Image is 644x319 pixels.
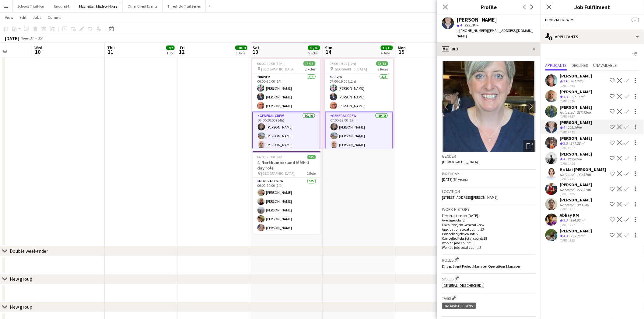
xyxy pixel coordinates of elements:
span: Driver, Event Project Manager, Operations Manager [442,264,520,269]
span: Comms [48,15,61,20]
div: 06:00-20:00 (14h)13/13 [GEOGRAPHIC_DATA]2 RolesDriver3/306:00-20:00 (14h)[PERSON_NAME][PERSON_NAM... [252,59,320,149]
span: View [5,15,13,20]
span: 13 [252,48,259,55]
div: [DATE] 15:13 [560,84,592,88]
span: [GEOGRAPHIC_DATA] [334,67,367,71]
div: Not rated [560,187,576,192]
div: Not rated [560,203,576,207]
app-job-card: 06:00-20:00 (14h)5/54. Northumberland MMH-1 day role [GEOGRAPHIC_DATA]1 RoleGeneral Crew5/506:00-... [253,151,321,234]
img: Crew avatar or photo [442,61,536,152]
span: [GEOGRAPHIC_DATA] [261,171,295,176]
span: Week 37 [20,36,35,40]
div: --:-- - --:-- [545,22,639,27]
a: View [2,13,16,21]
div: [DATE] 08:12 [560,130,592,134]
p: Favourite job: General Crew [442,222,536,227]
span: Unavailable [593,63,617,67]
h3: Tags [442,295,536,301]
p: Worked jobs count: 0 [442,241,536,245]
div: [PERSON_NAME] [560,73,592,79]
button: Threshold Trail Series [163,0,206,12]
span: 14 [324,48,333,55]
div: Not rated [560,172,576,177]
div: 209.07mi [567,157,583,162]
h3: Birthday [442,171,536,177]
span: 3.3 [564,218,568,222]
h3: Location [442,189,536,194]
span: Sun [325,45,333,50]
div: [DATE] 20:50 [560,99,592,103]
app-card-role: General Crew10/1006:00-20:00 (14h)[PERSON_NAME][PERSON_NAME][PERSON_NAME] [252,112,320,213]
span: 223.19mi [463,23,480,27]
button: Schools Triathlon [12,0,49,12]
h3: Work history [442,207,536,212]
span: 2 Roles [378,67,388,71]
div: [PERSON_NAME] [457,17,497,22]
div: 281.22mi [569,79,586,84]
button: General Crew [545,18,575,22]
span: Jobs [33,15,42,20]
div: 277.23mi [569,141,586,146]
span: 4 [564,157,565,161]
div: 30.13mi [576,203,590,207]
span: 2/2 [166,46,175,50]
span: 2 Roles [305,67,316,71]
span: [STREET_ADDRESS][PERSON_NAME] [442,195,498,200]
div: 160.57mi [576,172,592,177]
div: [DATE] 14:24 [560,162,592,166]
span: 3.6 [564,79,568,83]
div: 331.16mi [569,94,586,100]
a: Comms [45,13,64,21]
span: 3.3 [564,141,568,146]
span: 13/13 [376,61,388,66]
app-card-role: General Crew5/506:00-20:00 (14h)[PERSON_NAME][PERSON_NAME][PERSON_NAME][PERSON_NAME][PERSON_NAME] [253,178,321,234]
div: Abhay KM [560,212,586,218]
div: [DATE] 08:17 [560,115,592,118]
div: Bio [437,42,541,56]
span: [DATE] (54 years) [442,177,468,182]
div: [DATE] 08:07 [560,146,592,150]
div: [PERSON_NAME] [560,182,592,187]
div: 07:00-19:00 (12h)13/13 [GEOGRAPHIC_DATA]2 RolesDriver3/307:00-19:00 (12h)[PERSON_NAME][PERSON_NAM... [325,59,393,149]
span: Fri [180,45,185,50]
span: Mon [398,45,406,50]
span: 11 [106,48,115,55]
div: Database cleanse [442,303,476,309]
div: Applicants [541,29,644,44]
div: [PERSON_NAME] [560,135,592,141]
div: Not rated [560,110,576,115]
div: 5 Jobs [308,51,320,55]
div: 4 Jobs [381,51,393,55]
div: 1 Job [166,51,174,55]
div: 337.73mi [576,110,592,115]
div: 223.19mi [567,125,583,130]
span: 31/31 [381,46,393,50]
span: 1 Role [307,171,316,176]
p: First experience: [DATE] [442,213,536,218]
div: [PERSON_NAME] [560,197,592,203]
span: General Crew [545,18,570,22]
p: Applications total count: 13 [442,227,536,232]
span: 4.3 [564,234,568,238]
a: Jobs [30,13,44,21]
div: 3 Jobs [236,51,247,55]
div: [PERSON_NAME] [560,120,592,125]
span: Declined [572,63,589,67]
div: [PERSON_NAME] [560,228,592,234]
p: Cancelled jobs count: 5 [442,232,536,236]
span: 36/36 [308,46,320,50]
h3: Roles [442,256,536,263]
span: | [EMAIL_ADDRESS][DOMAIN_NAME] [457,28,534,38]
span: [GEOGRAPHIC_DATA] [261,67,295,71]
h3: Job Fulfilment [541,3,644,11]
button: Other Client Events [123,0,163,12]
span: General (DBS Checked) [443,283,483,288]
span: t. [PHONE_NUMBER] [457,28,488,33]
div: [DATE] 20:15 [560,177,606,181]
span: -- [632,18,639,22]
span: 15 [397,48,406,55]
div: [DATE] 17:05 [560,207,592,211]
div: [DATE] 14:46 [560,192,592,196]
span: 06:00-20:00 (14h) [257,61,284,66]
